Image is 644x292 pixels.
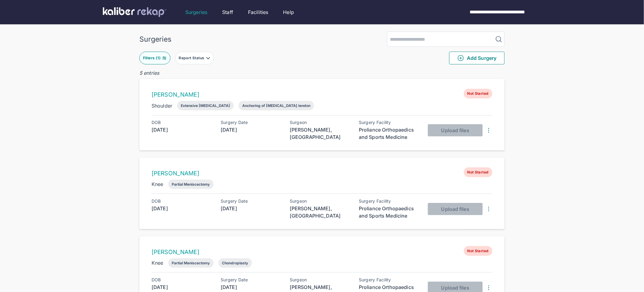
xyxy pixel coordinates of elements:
img: faders-horizontal-teal.edb3eaa8.svg [162,56,167,60]
div: [DATE] [221,283,282,291]
div: Surgery Date [221,199,282,204]
a: Surgeries [185,9,207,16]
button: Report Status [175,52,214,64]
div: Anchoring of [MEDICAL_DATA] tendon [242,103,310,108]
a: Facilities [248,9,268,16]
div: DOB [152,199,212,204]
a: Help [283,9,294,16]
div: Partial Meniscectomy [172,182,210,187]
div: Filters ( 1 ) [143,56,162,60]
div: Surgeries [139,35,171,43]
div: [DATE] [152,205,212,212]
div: DOB [152,277,212,282]
div: Proliance Orthopaedics and Sports Medicine [359,126,420,141]
div: Surgeon [290,199,351,204]
img: DotsThreeVertical.31cb0eda.svg [485,284,492,291]
div: Shoulder [152,102,172,109]
img: PlusCircleGreen.5fd88d77.svg [457,54,464,62]
div: [PERSON_NAME], [GEOGRAPHIC_DATA] [290,126,351,141]
a: Staff [222,9,233,16]
div: Knee [152,180,163,188]
div: [DATE] [152,283,212,291]
div: [PERSON_NAME], [GEOGRAPHIC_DATA] [290,205,351,219]
button: Add Surgery [449,52,505,64]
div: [DATE] [152,126,212,133]
div: Surgery Date [221,277,282,282]
div: DOB [152,120,212,125]
div: Partial Meniscectomy [172,261,210,265]
div: [DATE] [221,205,282,212]
div: Proliance Orthopaedics and Sports Medicine [359,205,420,219]
span: Not Started [464,246,492,256]
button: Upload files [428,124,483,136]
span: Upload files [441,127,469,133]
button: Filters (1) [139,52,170,64]
div: Surgeon [290,120,351,125]
span: Upload files [441,206,469,212]
div: Knee [152,259,163,266]
span: Not Started [464,89,492,98]
div: Surgery Facility [359,277,420,282]
div: Surgery Facility [359,120,420,125]
button: Upload files [428,203,483,215]
img: kaliber labs logo [103,7,166,17]
img: filter-caret-down-grey.b3560631.svg [206,56,211,60]
div: Surgery Facility [359,199,420,204]
img: MagnifyingGlass.1dc66aab.svg [495,36,502,43]
span: Not Started [464,167,492,177]
img: DotsThreeVertical.31cb0eda.svg [485,205,492,213]
a: [PERSON_NAME] [152,249,199,256]
div: Surgeon [290,277,351,282]
span: Upload files [441,285,469,291]
div: Chondroplasty [222,261,248,265]
div: 5 entries [139,69,505,77]
img: DotsThreeVertical.31cb0eda.svg [485,127,492,134]
div: Extensive [MEDICAL_DATA] [181,103,230,108]
div: Report Status [179,56,205,60]
div: Surgery Date [221,120,282,125]
a: [PERSON_NAME] [152,170,199,177]
span: Add Surgery [457,54,496,62]
div: [DATE] [221,126,282,133]
a: [PERSON_NAME] [152,91,199,98]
